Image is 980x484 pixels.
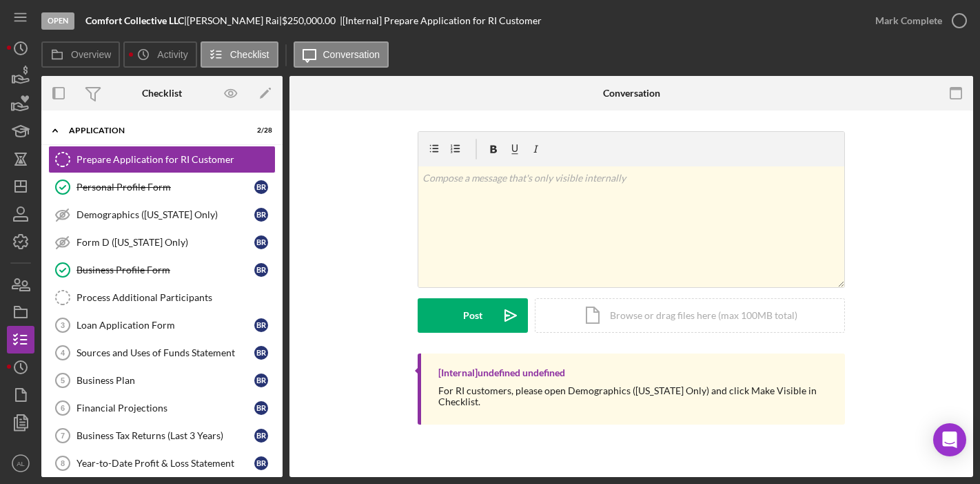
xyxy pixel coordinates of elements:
a: 6Financial ProjectionsBR [48,394,276,422]
text: AL [17,460,25,467]
tspan: 5 [61,376,65,385]
div: B R [254,263,268,277]
div: $250,000.00 [282,15,340,26]
div: Sources and Uses of Funds Statement [76,347,254,358]
div: Demographics ([US_STATE] Only) [76,209,254,220]
div: B R [254,235,268,249]
div: Year-to-Date Profit & Loss Statement [76,458,254,469]
a: Process Additional Participants [48,284,276,311]
a: Prepare Application for RI Customer [48,146,276,173]
a: 3Loan Application FormBR [48,311,276,339]
button: Activity [123,41,196,68]
label: Conversation [323,49,380,60]
div: Personal Profile Form [76,182,254,193]
tspan: 6 [61,404,65,412]
div: [PERSON_NAME] Rai | [187,15,282,26]
label: Checklist [230,49,269,60]
div: Business Profile Form [76,264,254,275]
div: B R [254,180,268,194]
a: 7Business Tax Returns (Last 3 Years)BR [48,422,276,449]
div: For RI customers, please open Demographics ([US_STATE] Only) and click Make Visible in Checklist. [438,385,831,407]
a: Personal Profile FormBR [48,173,276,201]
label: Overview [71,49,111,60]
div: B R [254,208,268,222]
div: B R [254,346,268,360]
div: Process Additional Participants [76,292,275,303]
div: Prepare Application for RI Customer [76,154,275,165]
label: Activity [157,49,187,60]
tspan: 7 [61,432,65,440]
div: Open [41,12,74,30]
tspan: 4 [61,349,65,357]
div: Open Intercom Messenger [933,423,966,456]
div: Form D ([US_STATE] Only) [76,237,254,248]
div: B R [254,374,268,387]
a: 4Sources and Uses of Funds StatementBR [48,339,276,367]
button: Mark Complete [861,7,973,35]
a: Form D ([US_STATE] Only)BR [48,229,276,256]
div: [Internal] undefined undefined [438,367,565,378]
div: B R [254,456,268,470]
div: | [Internal] Prepare Application for RI Customer [340,15,542,26]
b: Comfort Collective LLC [85,14,184,26]
div: B R [254,401,268,415]
button: AL [7,449,34,477]
div: Mark Complete [875,7,942,35]
tspan: 3 [61,321,65,329]
tspan: 8 [61,459,65,467]
a: Demographics ([US_STATE] Only)BR [48,201,276,229]
a: 8Year-to-Date Profit & Loss StatementBR [48,449,276,477]
a: 5Business PlanBR [48,367,276,394]
div: Financial Projections [76,403,254,414]
button: Overview [41,41,120,68]
div: Loan Application Form [76,320,254,331]
button: Post [418,298,528,333]
button: Conversation [294,41,389,68]
a: Business Profile FormBR [48,256,276,284]
div: Post [463,298,482,333]
div: Checklist [142,88,182,99]
div: 2 / 28 [247,126,272,135]
div: Application [69,126,238,135]
div: B R [254,318,268,332]
div: B R [254,429,268,443]
button: Checklist [201,41,278,68]
div: Business Tax Returns (Last 3 Years) [76,430,254,441]
div: Conversation [603,88,660,99]
div: | [85,15,187,26]
div: Business Plan [76,375,254,386]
